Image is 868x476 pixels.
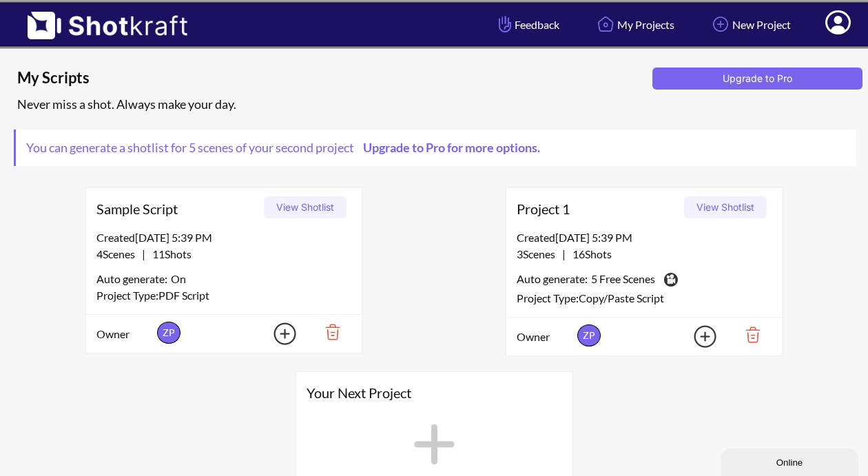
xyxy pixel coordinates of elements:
[304,320,351,344] img: Trash Icon
[157,322,180,344] span: ZP
[517,271,591,290] span: Auto generate:
[495,12,515,36] img: Hand Icon
[17,68,648,88] span: My Scripts
[171,271,186,287] span: On
[591,271,655,290] span: 5 Free Scenes
[517,198,679,219] span: Project 1
[16,130,557,166] span: You can generate a shotlist for
[699,6,801,43] a: New Project
[577,324,601,346] span: ZP
[583,6,685,43] a: My Projects
[724,323,772,346] img: Trash Icon
[14,93,861,116] div: Never miss a shot. Always make your day.
[96,229,351,246] div: Created [DATE] 5:39 PM
[517,247,562,260] span: 3 Scenes
[517,329,574,345] span: Owner
[354,140,547,155] a: Upgrade to Pro for more options.
[517,229,772,246] div: Created [DATE] 5:39 PM
[594,12,617,36] img: Home Icon
[517,246,612,262] span: |
[661,269,680,290] img: Camera Icon
[96,246,192,262] span: |
[672,321,721,352] img: Add Icon
[517,290,772,307] div: Project Type: Copy/Paste Script
[96,287,351,304] div: Project Type: PDF Script
[495,17,559,32] span: Feedback
[264,196,347,218] button: View Shotlist
[96,326,154,342] span: Owner
[187,140,354,155] span: 5 scenes of your second project
[252,318,300,349] img: Add Icon
[652,68,862,90] button: Upgrade to Pro
[96,198,259,219] span: Sample Script
[721,446,861,476] iframe: chat widget
[307,382,561,403] span: Your Next Project
[709,12,732,36] img: Add Icon
[145,247,192,260] span: 11 Shots
[96,271,171,287] span: Auto generate:
[684,196,767,218] button: View Shotlist
[96,247,142,260] span: 4 Scenes
[566,247,612,260] span: 16 Shots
